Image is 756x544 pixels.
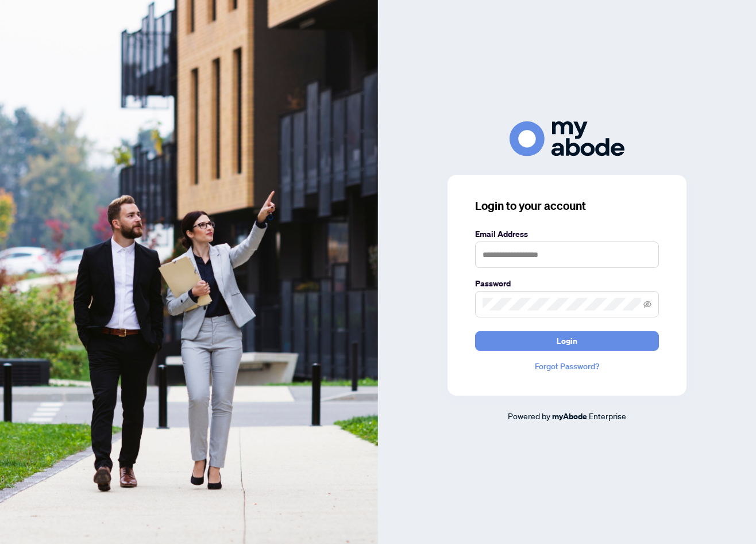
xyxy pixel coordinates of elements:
[508,411,550,421] span: Powered by
[475,360,659,373] a: Forgot Password?
[643,300,651,308] span: eye-invisible
[475,331,659,351] button: Login
[552,410,587,423] a: myAbode
[475,228,659,240] label: Email Address
[557,332,577,350] span: Login
[475,198,659,214] h3: Login to your account
[475,277,659,290] label: Password
[510,121,624,156] img: ma-logo
[589,411,626,421] span: Enterprise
